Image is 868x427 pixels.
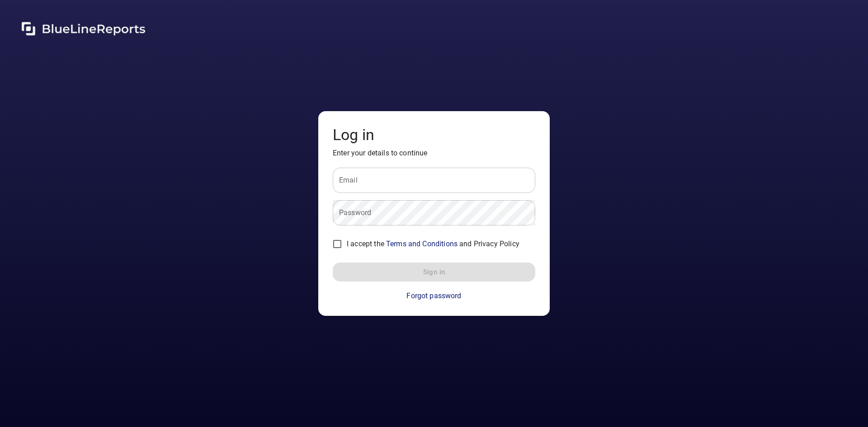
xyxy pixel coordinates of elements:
span: Forgot password [406,291,461,300]
p: Enter your details to continue [333,148,535,159]
span: I accept the and Privacy Policy [347,239,519,249]
img: logo-BWR9Satr.png [22,22,145,36]
a: Forgot password [333,291,535,301]
a: Terms and Conditions [386,239,458,248]
h4: Log in [333,126,535,144]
